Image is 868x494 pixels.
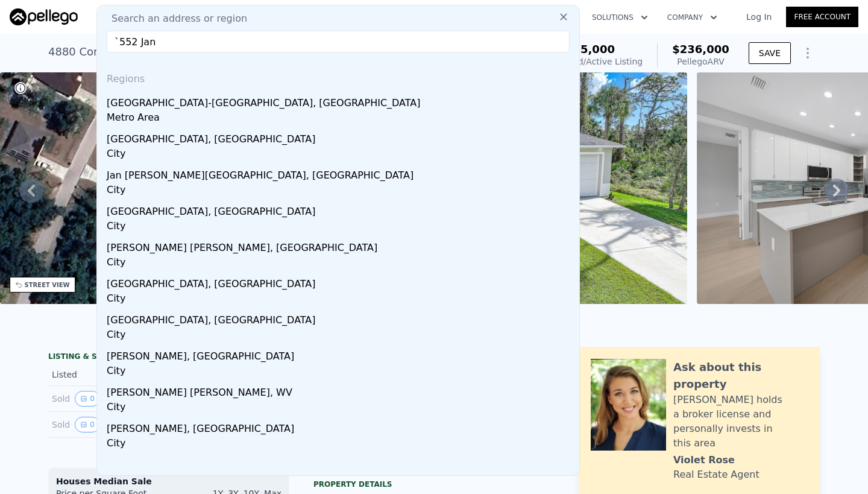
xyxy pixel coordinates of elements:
button: Solutions [582,7,658,28]
button: View historical data [75,391,100,407]
a: Free Account [786,7,858,27]
button: SAVE [749,42,791,64]
span: $225,000 [558,43,615,55]
div: [GEOGRAPHIC_DATA]-[GEOGRAPHIC_DATA], [GEOGRAPHIC_DATA] [107,91,574,110]
span: Active Listing [586,57,643,66]
div: City [107,291,574,308]
div: City [107,400,574,417]
div: [GEOGRAPHIC_DATA], [GEOGRAPHIC_DATA] [107,200,574,219]
div: Houses Median Sale [56,475,281,487]
div: City [107,147,574,163]
button: Show Options [796,41,820,65]
div: [GEOGRAPHIC_DATA], [GEOGRAPHIC_DATA] [107,127,574,147]
div: [PERSON_NAME], [GEOGRAPHIC_DATA] [107,417,574,436]
div: [PERSON_NAME], [GEOGRAPHIC_DATA] [107,344,574,364]
div: Real Estate Agent [673,467,759,482]
input: Enter an address, city, region, neighborhood or zip code [107,31,570,52]
div: 4880 Cornsilk Ter , [GEOGRAPHIC_DATA] , FL 34286 [48,43,320,60]
div: City [107,436,574,453]
div: Sold [52,417,159,432]
div: City [107,219,574,236]
a: Log In [732,11,786,23]
div: Regions [102,62,574,91]
div: Jan [PERSON_NAME][GEOGRAPHIC_DATA], [GEOGRAPHIC_DATA] [107,163,574,183]
div: [GEOGRAPHIC_DATA], [GEOGRAPHIC_DATA] [107,308,574,328]
button: View historical data [75,417,100,432]
div: City [107,183,574,200]
div: Ask about this property [673,359,808,393]
div: City [107,364,574,381]
button: Company [658,7,727,28]
div: [PERSON_NAME] [PERSON_NAME], [GEOGRAPHIC_DATA] [107,236,574,255]
div: [PERSON_NAME] holds a broker license and personally invests in this area [673,393,808,451]
div: [PERSON_NAME] [PERSON_NAME], WV [107,381,574,400]
div: [GEOGRAPHIC_DATA], [GEOGRAPHIC_DATA] [107,272,574,291]
div: Sold [52,391,159,407]
div: STREET VIEW [25,280,70,290]
div: Violet Rose [673,453,735,467]
div: Pellego ARV [672,55,729,68]
div: City [107,255,574,272]
div: City [107,328,574,344]
img: Pellego [10,8,78,25]
div: LISTING & SALE HISTORY [48,352,289,364]
span: Search an address or region [102,11,247,26]
div: Property details [313,480,555,489]
div: Metro Area [107,110,574,127]
div: Listed [52,369,159,381]
span: $236,000 [672,43,729,55]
